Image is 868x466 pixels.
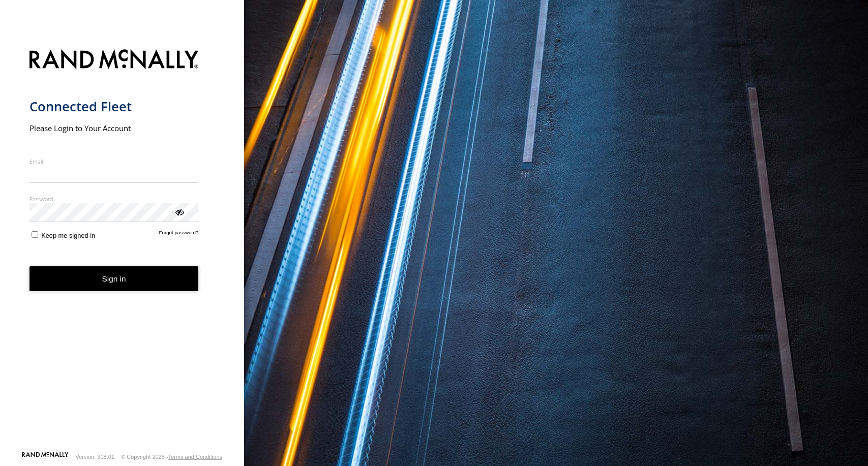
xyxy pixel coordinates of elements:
form: main [29,43,215,451]
button: Sign in [29,266,199,291]
label: Password [29,195,199,203]
label: Email [29,158,199,165]
h1: Connected Fleet [29,98,199,115]
div: Version: 308.01 [76,454,114,460]
div: ViewPassword [174,206,184,216]
a: Terms and Conditions [168,454,222,460]
span: Keep me signed in [41,232,95,239]
h2: Please Login to Your Account [29,123,199,133]
img: Rand McNally [29,47,199,73]
div: © Copyright 2025 - [121,454,222,460]
a: Visit our Website [22,452,69,462]
a: Forgot password? [159,230,199,239]
input: Keep me signed in [32,231,38,238]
